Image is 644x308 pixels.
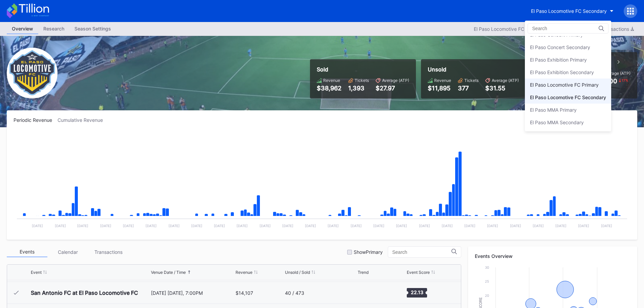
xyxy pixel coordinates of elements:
[530,69,594,75] div: El Paso Exhibition Secondary
[530,107,577,113] div: El Paso MMA Primary
[530,57,587,63] div: El Paso Exhibition Primary
[530,94,606,100] div: El Paso Locomotive FC Secondary
[532,26,591,31] input: Search
[530,82,599,88] div: El Paso Locomotive FC Primary
[530,44,590,50] div: El Paso Concert Secondary
[530,119,584,125] div: El Paso MMA Secondary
